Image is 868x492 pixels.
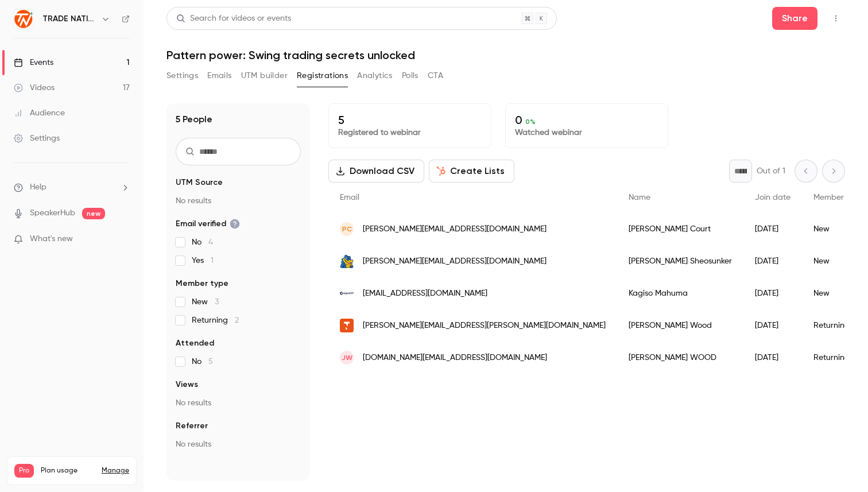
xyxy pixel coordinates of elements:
p: No results [176,195,301,207]
img: tradenation.com [340,319,354,332]
div: [PERSON_NAME] Court [617,213,743,245]
span: PC [342,224,352,234]
span: new [82,208,105,219]
h1: 5 People [176,113,212,126]
h6: TRADE NATION [42,13,96,25]
div: Settings [14,133,60,144]
span: 3 [215,298,219,306]
img: TRADE NATION [14,10,33,28]
p: No results [176,397,301,409]
div: Videos [14,82,55,94]
span: Join date [755,193,790,202]
span: 0 % [525,118,536,126]
div: [DATE] [743,213,802,245]
p: Registered to webinar [338,127,482,138]
span: 4 [208,238,213,246]
p: Watched webinar [515,127,658,138]
img: signaldp.com [340,286,354,300]
span: Help [30,181,46,193]
span: Views [176,379,198,390]
span: 2 [235,316,239,324]
span: [EMAIL_ADDRESS][DOMAIN_NAME] [363,288,487,300]
span: What's new [30,233,73,245]
p: Out of 1 [757,165,785,177]
span: New [192,296,219,308]
p: 5 [338,113,482,127]
span: Name [629,193,650,202]
span: No [192,356,213,367]
button: Download CSV [328,160,424,183]
div: [PERSON_NAME] Wood [617,309,743,342]
span: No [192,237,213,248]
span: Plan usage [41,466,95,475]
span: UTM Source [176,177,223,188]
p: No results [176,439,301,450]
span: Member type [176,278,228,289]
div: Kagiso Mahuma [617,277,743,309]
button: CTA [428,67,443,85]
span: 5 [208,358,213,366]
h1: Pattern power: Swing trading secrets unlocked [166,48,845,62]
a: Manage [102,466,129,475]
button: Share [772,7,817,30]
span: JW [342,352,352,363]
button: Analytics [357,67,393,85]
div: [DATE] [743,342,802,374]
span: [PERSON_NAME][EMAIL_ADDRESS][DOMAIN_NAME] [363,223,547,235]
button: Polls [402,67,418,85]
span: [PERSON_NAME][EMAIL_ADDRESS][PERSON_NAME][DOMAIN_NAME] [363,320,606,332]
span: Returning [192,315,239,326]
li: help-dropdown-opener [14,181,130,193]
button: UTM builder [241,67,288,85]
button: Registrations [297,67,348,85]
p: 0 [515,113,658,127]
span: Member type [813,193,863,202]
div: Search for videos or events [176,13,291,25]
div: [DATE] [743,245,802,277]
span: [PERSON_NAME][EMAIL_ADDRESS][DOMAIN_NAME] [363,255,547,268]
button: Create Lists [429,160,514,183]
div: Events [14,57,53,68]
span: Referrer [176,420,208,432]
div: [PERSON_NAME] Sheosunker [617,245,743,277]
button: Settings [166,67,198,85]
div: [DATE] [743,309,802,342]
iframe: Noticeable Trigger [116,234,130,245]
a: SpeakerHub [30,207,75,219]
div: [PERSON_NAME] WOOD [617,342,743,374]
span: 1 [211,257,214,265]
section: facet-groups [176,177,301,450]
span: Attended [176,338,214,349]
button: Emails [207,67,231,85]
span: Email verified [176,218,240,230]
span: Pro [14,464,34,478]
span: Yes [192,255,214,266]
span: Email [340,193,359,202]
div: [DATE] [743,277,802,309]
span: [DOMAIN_NAME][EMAIL_ADDRESS][DOMAIN_NAME] [363,352,547,364]
img: e-tron.co.za [340,254,354,268]
div: Audience [14,107,65,119]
